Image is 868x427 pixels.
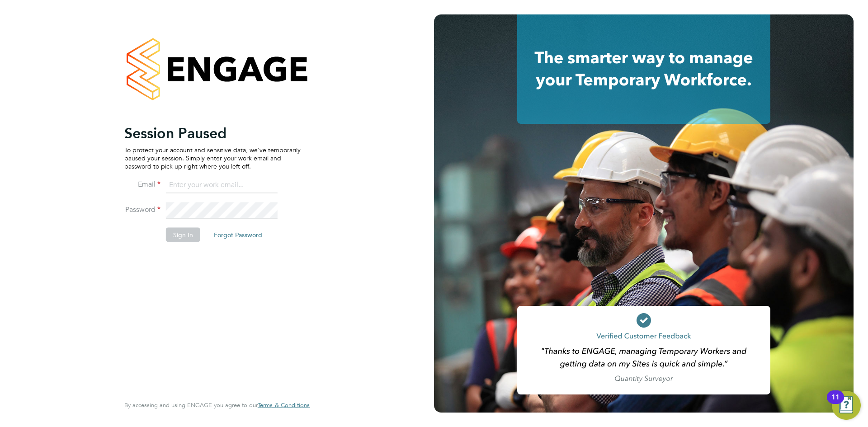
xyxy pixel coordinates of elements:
[166,227,200,242] button: Sign In
[124,205,160,214] label: Password
[124,145,301,170] p: To protect your account and sensitive data, we've temporarily paused your session. Simply enter y...
[166,177,278,193] input: Enter your work email...
[124,401,310,409] span: By accessing and using ENGAGE you agree to our
[831,397,840,409] div: 11
[258,402,310,409] a: Terms & Conditions
[124,179,160,189] label: Email
[258,401,310,409] span: Terms & Conditions
[832,391,861,420] button: Open Resource Center, 11 new notifications
[124,124,301,142] h2: Session Paused
[207,227,269,242] button: Forgot Password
